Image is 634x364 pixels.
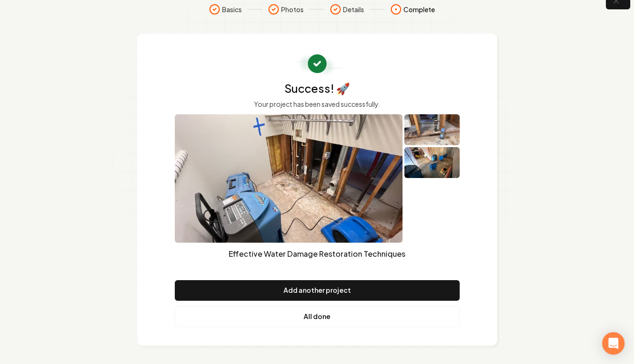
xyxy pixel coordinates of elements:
a: All done [175,306,460,327]
p: Your project has been saved successfully. [175,99,460,109]
span: 🚀 [336,81,350,96]
img: Main image for Effective Water Damage Restoration Techniques project [175,114,403,243]
button: Add another project [175,280,460,301]
img: Gallery image #2 [404,147,460,178]
span: Complete [403,5,435,14]
img: Gallery image #1 [404,114,460,145]
span: Details [343,5,364,14]
span: Basics [222,5,242,14]
span: Success! [284,81,334,96]
div: Open Intercom Messenger [602,332,625,355]
span: Photos [281,5,304,14]
p: Effective Water Damage Restoration Techniques [175,248,460,260]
